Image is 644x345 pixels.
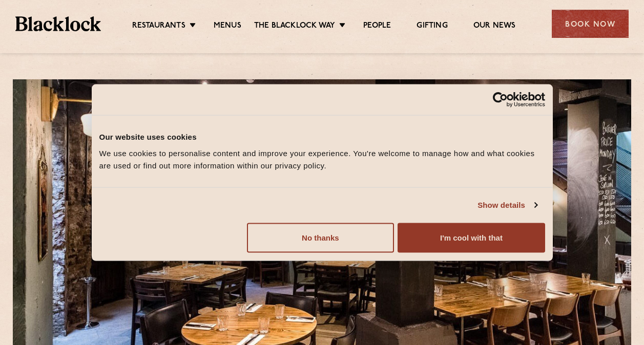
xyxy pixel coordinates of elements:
a: Our News [473,21,516,32]
a: Show details [477,199,537,211]
div: Book Now [552,10,629,38]
button: I'm cool with that [398,223,545,252]
button: No thanks [247,223,394,252]
a: People [363,21,391,32]
a: Gifting [417,21,447,32]
a: Usercentrics Cookiebot - opens in a new window [455,92,545,107]
a: The Blacklock Way [254,21,335,32]
a: Menus [214,21,241,32]
div: We use cookies to personalise content and improve your experience. You're welcome to manage how a... [99,147,545,171]
img: BL_Textured_Logo-footer-cropped.svg [15,16,101,31]
a: Restaurants [132,21,185,32]
div: Our website uses cookies [99,131,545,143]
